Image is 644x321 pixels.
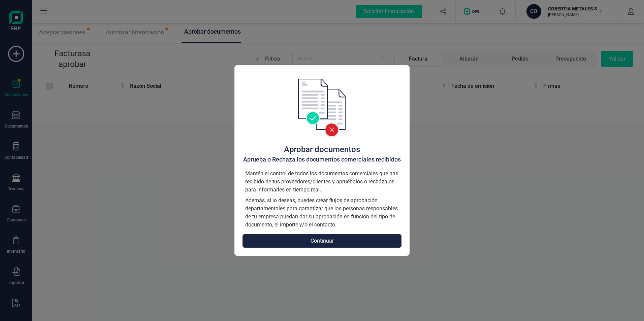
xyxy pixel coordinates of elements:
[243,234,401,248] button: Continuar
[245,197,399,229] p: Además, si lo deseas, puedes crear flujos de aprobación departamentales para garantizar que las p...
[298,79,346,139] img: autorizacion logo
[245,170,399,194] p: Mantén el control de todos los documentos comerciales que has recibido de tus proveedores/cliente...
[284,144,360,155] h1: Aprobar documentos
[243,155,401,164] h2: Aprueba o Rechaza los documentos comerciales recibidos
